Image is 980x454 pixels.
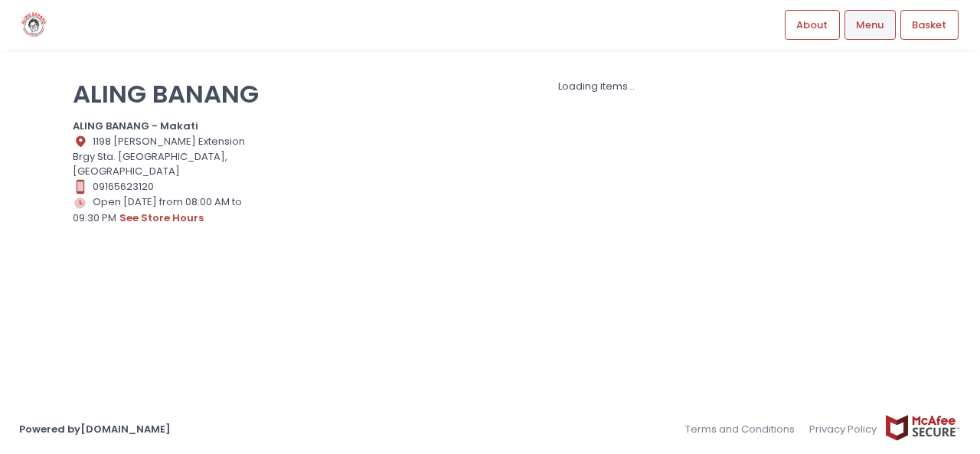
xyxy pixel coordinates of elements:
[73,179,267,194] div: 09165623120
[73,194,267,227] div: Open [DATE] from 08:00 AM to 09:30 PM
[73,134,267,179] div: 1198 [PERSON_NAME] Extension Brgy Sta. [GEOGRAPHIC_DATA], [GEOGRAPHIC_DATA]
[912,18,946,33] span: Basket
[73,119,198,133] b: ALING BANANG - Makati
[685,414,802,444] a: Terms and Conditions
[844,10,896,39] a: Menu
[796,18,828,33] span: About
[884,414,961,441] img: mcafee-secure
[19,422,171,436] a: Powered by[DOMAIN_NAME]
[286,79,907,94] div: Loading items...
[785,10,840,39] a: About
[73,79,267,109] p: ALING BANANG
[19,11,49,38] img: logo
[802,414,885,444] a: Privacy Policy
[119,210,204,227] button: see store hours
[856,18,884,33] span: Menu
